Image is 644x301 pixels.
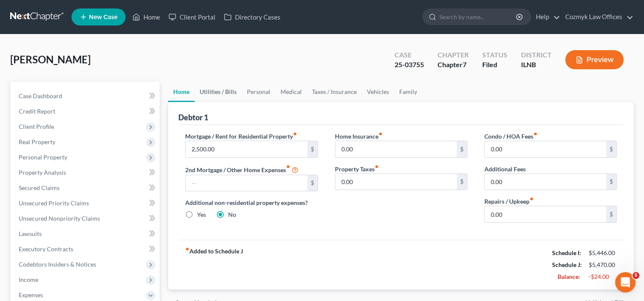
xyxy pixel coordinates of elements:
[395,50,424,60] div: Case
[485,206,606,222] input: --
[482,50,507,60] div: Status
[485,174,606,190] input: --
[439,9,517,25] input: Search by name...
[12,88,160,104] a: Case Dashboard
[275,82,307,102] a: Medical
[606,141,616,157] div: $
[19,245,73,253] span: Executory Contracts
[19,92,62,99] span: Case Dashboard
[533,132,538,136] i: fiber_manual_record
[128,9,164,25] a: Home
[19,291,43,298] span: Expenses
[185,165,298,175] label: 2nd Mortgage / Other Home Expenses
[197,210,206,219] label: Yes
[12,180,160,196] a: Secured Claims
[286,165,290,169] i: fiber_manual_record
[565,50,624,69] button: Preview
[463,60,467,68] span: 7
[589,249,617,257] div: $5,446.00
[19,184,60,191] span: Secured Claims
[19,138,55,145] span: Real Property
[335,174,457,190] input: --
[10,53,91,65] span: [PERSON_NAME]
[335,132,383,141] label: Home Insurance
[307,82,362,102] a: Taxes / Insurance
[307,175,318,191] div: $
[633,272,639,279] span: 5
[19,108,55,115] span: Credit Report
[293,132,297,136] i: fiber_manual_record
[395,60,424,70] div: 25-03755
[438,50,469,60] div: Chapter
[561,9,633,25] a: Cozmyk Law Offices
[19,153,67,161] span: Personal Property
[228,210,236,219] label: No
[19,123,54,130] span: Client Profile
[335,165,379,173] label: Property Taxes
[185,198,318,207] label: Additional non-residential property expenses?
[12,241,160,257] a: Executory Contracts
[186,175,307,191] input: --
[394,82,422,102] a: Family
[606,206,616,222] div: $
[19,230,42,237] span: Lawsuits
[552,261,582,268] strong: Schedule J:
[362,82,394,102] a: Vehicles
[378,132,383,136] i: fiber_manual_record
[12,226,160,241] a: Lawsuits
[178,112,208,122] div: Debtor 1
[521,50,552,60] div: District
[335,141,457,157] input: --
[482,60,507,70] div: Filed
[484,165,526,173] label: Additional Fees
[457,174,467,190] div: $
[589,273,617,281] div: -$24.00
[19,169,66,176] span: Property Analysis
[185,247,243,283] strong: Added to Schedule J
[484,197,534,206] label: Repairs / Upkeep
[19,199,89,207] span: Unsecured Priority Claims
[168,82,195,102] a: Home
[12,211,160,226] a: Unsecured Nonpriority Claims
[589,261,617,269] div: $5,470.00
[164,9,220,25] a: Client Portal
[195,82,242,102] a: Utilities / Bills
[375,165,379,169] i: fiber_manual_record
[521,60,552,70] div: ILNB
[484,132,538,141] label: Condo / HOA Fees
[615,272,635,292] iframe: Intercom live chat
[242,82,275,102] a: Personal
[220,9,285,25] a: Directory Cases
[19,215,100,222] span: Unsecured Nonpriority Claims
[185,247,189,251] i: fiber_manual_record
[185,132,297,141] label: Mortgage / Rent for Residential Property
[12,104,160,119] a: Credit Report
[438,60,469,70] div: Chapter
[19,261,96,268] span: Codebtors Insiders & Notices
[457,141,467,157] div: $
[12,196,160,211] a: Unsecured Priority Claims
[12,165,160,180] a: Property Analysis
[530,197,534,201] i: fiber_manual_record
[485,141,606,157] input: --
[307,141,318,157] div: $
[558,273,580,280] strong: Balance:
[89,14,117,20] span: New Case
[186,141,307,157] input: --
[552,249,581,256] strong: Schedule I:
[19,276,38,283] span: Income
[606,174,616,190] div: $
[532,9,560,25] a: Help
